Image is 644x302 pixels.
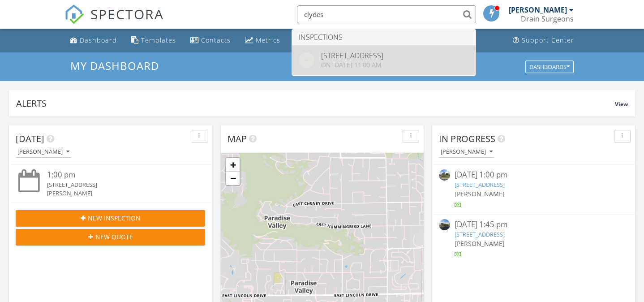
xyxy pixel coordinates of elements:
a: Contacts [187,32,234,49]
div: Contacts [201,36,231,44]
div: [PERSON_NAME] [17,149,69,155]
div: On [DATE] 11:00 am [321,61,383,69]
a: SPECTORA [64,12,164,31]
div: Support Center [522,36,574,44]
span: New Quote [95,232,133,242]
div: [PERSON_NAME] [509,5,567,14]
button: New Inspection [16,210,205,226]
div: [DATE] 1:00 pm [455,169,613,181]
input: Search everything... [297,5,476,23]
span: View [615,100,628,108]
div: 1:00 pm [47,169,189,181]
span: New Inspection [88,213,141,223]
button: New Quote [16,229,205,245]
span: [DATE] [16,133,44,145]
div: Drain Surgeons [521,14,574,23]
a: [DATE] 1:45 pm [STREET_ADDRESS] [PERSON_NAME] [439,219,628,259]
a: Zoom out [226,172,240,185]
a: Dashboard [66,32,120,49]
span: SPECTORA [90,4,164,23]
span: Map [228,133,247,145]
img: streetview [439,219,450,230]
a: Zoom in [226,158,240,172]
a: Metrics [241,32,284,49]
div: Dashboard [80,36,117,44]
div: [PERSON_NAME] [441,149,493,155]
a: [STREET_ADDRESS] [455,230,505,238]
span: [PERSON_NAME] [455,239,505,248]
img: streetview [439,169,450,181]
img: The Best Home Inspection Software - Spectora [64,4,84,24]
div: [STREET_ADDRESS] [47,181,189,189]
div: Templates [141,36,176,44]
div: [PERSON_NAME] [47,189,189,198]
img: streetview [299,52,314,68]
a: Support Center [509,32,578,49]
a: [DATE] 1:00 pm [STREET_ADDRESS] [PERSON_NAME] [439,169,628,209]
div: Dashboards [529,64,570,70]
a: [STREET_ADDRESS] [455,181,505,189]
div: [DATE] 1:45 pm [455,219,613,230]
span: In Progress [439,133,495,145]
button: Dashboards [525,60,574,73]
div: Metrics [256,36,280,44]
button: [PERSON_NAME] [439,146,494,158]
div: [STREET_ADDRESS] [321,52,383,59]
div: Alerts [16,97,615,109]
a: Automations (Basic) [291,32,351,49]
span: [PERSON_NAME] [455,190,505,198]
li: Inspections [292,29,476,45]
span: My Dashboard [70,58,159,73]
button: [PERSON_NAME] [16,146,71,158]
a: Templates [128,32,180,49]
